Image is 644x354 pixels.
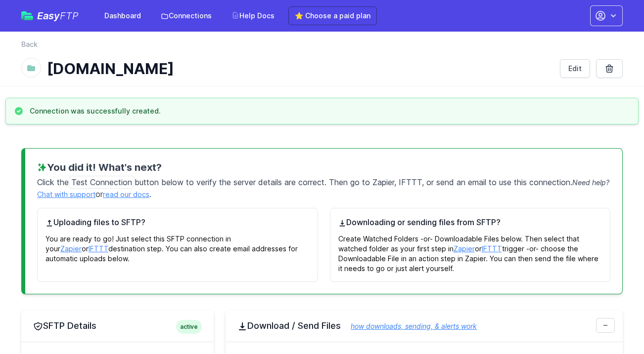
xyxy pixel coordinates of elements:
h2: Download / Send Files [237,320,611,332]
a: Edit [560,59,590,78]
a: Dashboard [98,7,147,25]
a: Connections [155,7,218,25]
h3: Connection was successfully created. [30,106,161,116]
h1: [DOMAIN_NAME] [47,60,552,78]
a: Zapier [454,244,475,253]
h2: SFTP Details [33,320,202,332]
a: ⭐ Choose a paid plan [288,6,377,25]
span: Need help? [572,178,609,187]
h4: Uploading files to SFTP? [46,216,310,228]
a: IFTTT [482,244,502,253]
a: read our docs [103,190,149,198]
p: You are ready to go! Just select this SFTP connection in your or destination step. You can also c... [46,228,310,264]
span: active [176,320,202,334]
a: Chat with support [37,190,95,198]
a: Help Docs [226,7,280,25]
p: Create Watched Folders -or- Downloadable Files below. Then select that watched folder as your fir... [338,228,602,274]
span: Easy [37,11,79,21]
a: EasyFTP [21,11,79,21]
h4: Downloading or sending files from SFTP? [338,216,602,228]
h3: You did it! What's next? [37,160,610,174]
nav: Breadcrumb [21,39,623,55]
a: IFTTT [89,244,108,253]
p: Click the button below to verify the server details are correct. Then go to Zapier, IFTTT, or sen... [37,174,610,200]
span: Test Connection [69,176,135,189]
span: FTP [60,10,79,22]
a: how downloads, sending, & alerts work [341,322,477,330]
a: Zapier [60,244,82,253]
img: easyftp_logo.png [21,11,33,20]
a: Back [21,39,38,49]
